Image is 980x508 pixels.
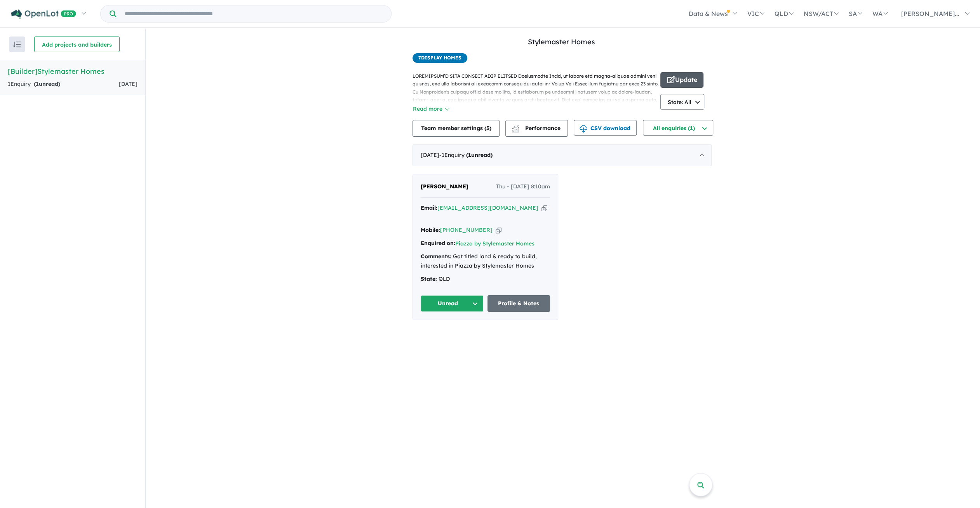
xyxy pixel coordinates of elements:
div: QLD [421,275,550,284]
strong: State: [421,275,437,282]
button: All enquiries (1) [643,120,713,136]
span: - 1 Enquir y [439,151,493,158]
strong: Email: [421,204,437,211]
span: 1 [468,151,471,158]
span: Performance [513,125,560,132]
a: Stylemaster Homes [528,37,595,46]
button: Update [660,72,703,88]
a: [PHONE_NUMBER] [440,226,493,233]
strong: Mobile: [421,226,440,233]
span: Thu - [DATE] 8:10am [496,182,550,191]
div: Got titled land & ready to build, interested in Piazza by Stylemaster Homes [421,252,550,271]
button: Performance [505,120,568,137]
strong: ( unread) [34,80,60,87]
button: Piazza by Stylemaster Homes [455,240,534,248]
button: Add projects and builders [34,37,120,52]
input: Try estate name, suburb, builder or developer [118,5,390,22]
button: Read more [413,104,449,113]
span: 7 Display Homes [413,53,467,63]
button: CSV download [574,120,637,136]
strong: ( unread) [466,151,493,158]
a: [PERSON_NAME] [421,182,468,191]
div: [DATE] [413,144,712,166]
img: Openlot PRO Logo White [11,9,76,19]
a: [EMAIL_ADDRESS][DOMAIN_NAME] [437,204,538,211]
h5: [Builder] Stylemaster Homes [8,66,138,77]
button: Team member settings (3) [413,120,500,137]
a: Piazza by Stylemaster Homes [455,240,534,247]
button: State: All [660,94,704,110]
button: Unread [421,295,484,312]
strong: Comments: [421,253,451,260]
img: download icon [580,125,587,133]
img: sort.svg [13,42,21,47]
span: [PERSON_NAME] [421,183,468,190]
span: [PERSON_NAME]... [901,10,959,17]
strong: Enquired on: [421,240,455,247]
div: 1 Enquir y [8,80,60,89]
button: Copy [541,204,547,212]
span: 3 [486,125,489,132]
button: Copy [496,226,501,234]
span: [DATE] [119,80,138,87]
img: line-chart.svg [512,125,519,129]
span: 1 [36,80,39,87]
p: LOREMIPSUM’D SITA CONSECT ADIP ELITSED Doeiusmodte Incid, ut labore etd magna-aliquae admini veni... [413,72,660,167]
img: bar-chart.svg [512,127,519,132]
a: Profile & Notes [487,295,550,312]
